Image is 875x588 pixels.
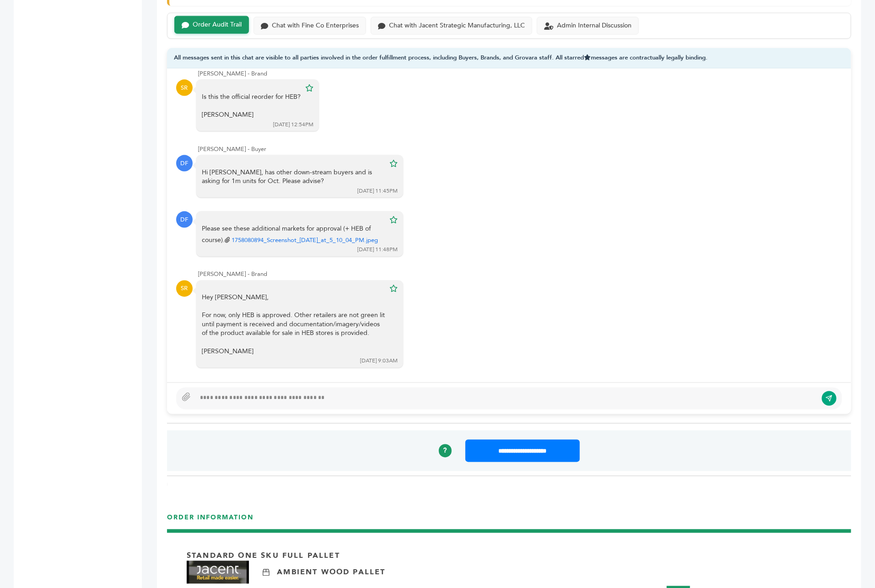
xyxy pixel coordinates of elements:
[198,70,842,78] div: [PERSON_NAME] - Brand
[277,567,385,577] p: Ambient Wood Pallet
[232,236,378,244] a: 1758080894_Screenshot_[DATE]_at_5_10_04_PM.jpeg
[176,281,193,297] div: SR
[176,155,193,172] div: DF
[360,357,398,365] div: [DATE] 9:03AM
[176,211,193,228] div: DF
[202,224,385,245] div: Please see these additional markets for approval (+ HEB of course).
[202,168,385,186] div: Hi [PERSON_NAME], has other down-stream buyers and is asking for 1m units for Oct. Please advise?
[389,22,525,30] div: Chat with Jacent Strategic Manufacturing, LLC
[198,270,842,279] div: [PERSON_NAME] - Brand
[557,22,632,30] div: Admin Internal Discussion
[193,21,242,29] div: Order Audit Trail
[176,80,193,96] div: SR
[167,48,851,69] div: All messages sent in this chat are visible to all parties involved in the order fulfillment proce...
[357,187,398,195] div: [DATE] 11:45PM
[202,110,301,119] div: [PERSON_NAME]
[439,444,452,457] a: ?
[202,293,385,356] div: Hey [PERSON_NAME], For now, only HEB is approved. Other retailers are not green lit until payment...
[273,121,313,129] div: [DATE] 12:54PM
[357,246,398,254] div: [DATE] 11:48PM
[272,22,359,30] div: Chat with Fine Co Enterprises
[187,561,249,584] img: Brand Name
[263,569,270,576] img: Ambient
[202,92,301,119] div: Is this the official reorder for HEB?
[167,513,851,529] h3: ORDER INFORMATION
[198,145,842,153] div: [PERSON_NAME] - Buyer
[187,551,340,561] p: Standard One Sku Full Pallet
